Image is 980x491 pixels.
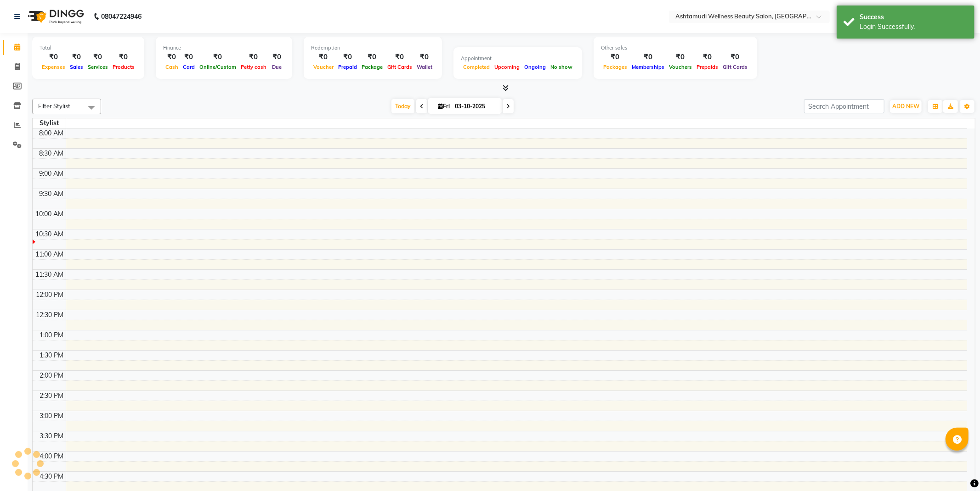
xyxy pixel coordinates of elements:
input: Search Appointment [804,99,884,113]
span: Completed [461,64,492,70]
div: Other sales [601,44,750,52]
span: Services [85,64,110,70]
div: ₹0 [359,52,385,62]
div: Login Successfully. [860,22,968,32]
div: 12:00 PM [34,290,66,300]
div: ₹0 [414,52,435,62]
div: Total [40,44,137,52]
span: Prepaids [694,64,720,70]
span: Petty cash [238,64,269,70]
div: 12:30 PM [34,310,66,320]
span: Sales [68,64,85,70]
div: 4:00 PM [38,452,66,461]
span: Products [110,64,137,70]
span: Fri [436,103,452,110]
span: Packages [601,64,629,70]
div: 2:30 PM [38,391,66,401]
div: 4:30 PM [38,472,66,481]
div: 10:00 AM [34,209,66,219]
div: 11:30 AM [34,270,66,279]
div: ₹0 [629,52,667,62]
div: Success [860,12,968,22]
div: 9:30 AM [38,189,66,199]
div: 3:00 PM [38,411,66,421]
div: 9:00 AM [38,169,66,179]
div: ₹0 [85,52,110,62]
span: Ongoing [522,64,548,70]
div: 8:00 AM [38,128,66,138]
span: Upcoming [492,64,522,70]
span: Gift Cards [720,64,750,70]
div: ₹0 [163,52,181,62]
div: Appointment [461,55,575,62]
span: Due [270,64,284,70]
span: Filter Stylist [38,102,70,110]
img: logo [23,4,86,29]
div: 2:00 PM [38,371,66,380]
span: Gift Cards [385,64,414,70]
div: ₹0 [601,52,629,62]
span: Memberships [629,64,667,70]
div: ₹0 [110,52,137,62]
span: Today [391,99,414,113]
span: Prepaid [336,64,359,70]
div: 11:00 AM [34,250,66,259]
b: 08047224946 [101,4,142,29]
div: ₹0 [181,52,197,62]
div: Finance [163,44,285,52]
div: ₹0 [238,52,269,62]
div: ₹0 [385,52,414,62]
span: Online/Custom [197,64,238,70]
span: Voucher [311,64,336,70]
span: Card [181,64,197,70]
input: 2025-10-03 [452,100,498,113]
div: Stylist [33,118,66,128]
div: 10:30 AM [34,229,66,239]
span: Wallet [414,64,435,70]
div: ₹0 [311,52,336,62]
div: ₹0 [197,52,238,62]
span: Expenses [40,64,68,70]
span: Cash [163,64,181,70]
div: 8:30 AM [38,149,66,158]
div: ₹0 [694,52,720,62]
span: ADD NEW [892,103,919,110]
div: ₹0 [336,52,359,62]
div: 1:30 PM [38,351,66,360]
span: Vouchers [667,64,694,70]
div: ₹0 [68,52,85,62]
span: Package [359,64,385,70]
span: No show [548,64,575,70]
div: 1:00 PM [38,330,66,340]
div: 3:30 PM [38,431,66,441]
div: ₹0 [40,52,68,62]
div: ₹0 [269,52,285,62]
div: Redemption [311,44,435,52]
div: ₹0 [720,52,750,62]
div: ₹0 [667,52,694,62]
button: ADD NEW [890,100,922,113]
